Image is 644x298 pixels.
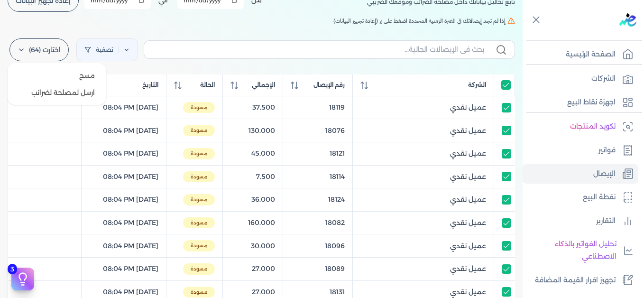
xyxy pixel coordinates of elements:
[283,257,352,280] td: 18089
[223,257,283,280] td: 27.000
[523,117,638,137] a: تكويد المنتجات
[523,164,638,184] a: الإيصال
[523,211,638,231] a: التقارير
[183,125,215,136] span: مسودة
[9,38,69,61] label: اختارت (64)
[450,172,486,182] span: عميل نقدي
[223,188,283,212] td: 36.000
[523,45,638,65] a: الصفحة الرئيسية
[596,215,616,227] p: التقارير
[183,217,215,229] span: مسودة
[527,238,616,262] p: تحليل الفواتير بالذكاء الاصطناعي
[360,102,486,112] a: عميل نقدي
[360,195,486,205] a: عميل نقدي
[313,81,345,89] span: رقم الإيصال
[223,119,283,142] td: 130.000
[523,234,638,266] a: تحليل الفواتير بالذكاء الاصطناعي
[183,263,215,275] span: مسودة
[283,119,352,142] td: 18076
[82,165,166,188] td: [DATE] 08:04 PM
[360,149,486,158] a: عميل نقدي
[82,257,166,280] td: [DATE] 08:04 PM
[450,195,486,205] span: عميل نقدي
[223,211,283,234] td: 160.000
[82,211,166,234] td: [DATE] 08:04 PM
[450,287,486,297] span: عميل نقدي
[566,48,616,61] p: الصفحة الرئيسية
[450,102,486,112] span: عميل نقدي
[523,270,638,290] a: تجهيز اقرار القيمة المضافة
[183,194,215,205] span: مسودة
[11,268,34,290] button: 3
[450,241,486,251] span: عميل نقدي
[283,96,352,119] td: 18119
[523,69,638,89] a: الشركات
[82,142,166,165] td: [DATE] 08:04 PM
[468,81,486,89] span: الشركة
[183,171,215,183] span: مسودة
[183,102,215,113] span: مسودة
[570,121,616,133] p: تكويد المنتجات
[535,274,616,287] p: تجهيز اقرار القيمة المضافة
[283,188,352,212] td: 18124
[591,73,616,85] p: الشركات
[11,84,102,101] button: ارسل لمصلحة لضرائب
[142,81,158,89] span: التاريخ
[252,81,275,89] span: الإجمالي
[450,126,486,136] span: عميل نقدي
[360,241,486,251] a: عميل نقدي
[79,71,95,80] span: مسح
[183,240,215,251] span: مسودة
[523,93,638,112] a: اجهزة نقاط البيع
[619,13,636,27] img: logo
[283,234,352,258] td: 18096
[82,234,166,258] td: [DATE] 08:04 PM
[360,126,486,136] a: عميل نقدي
[76,38,138,61] a: تصفية
[567,96,616,109] p: اجهزة نقاط البيع
[450,264,486,274] span: عميل نقدي
[450,218,486,228] span: عميل نقدي
[183,148,215,159] span: مسودة
[283,142,352,165] td: 18121
[360,172,486,182] a: عميل نقدي
[11,67,102,84] button: مسح
[523,187,638,207] a: نقطة البيع
[283,165,352,188] td: 18114
[152,45,484,55] input: بحث في الإيصالات الحالية...
[283,211,352,234] td: 18082
[223,234,283,258] td: 30.000
[333,17,506,25] span: إذا لم تجد إيصالاتك في الفترة الزمنية المحددة اضغط على زر (إعادة تجهيز البيانات)
[183,287,215,298] span: مسودة
[583,191,616,204] p: نقطة البيع
[223,96,283,119] td: 37.500
[223,165,283,188] td: 7.500
[593,168,616,180] p: الإيصال
[450,149,486,158] span: عميل نقدي
[223,142,283,165] td: 45.000
[598,144,616,157] p: فواتير
[360,287,486,297] a: عميل نقدي
[200,81,215,89] span: الحالة
[82,96,166,119] td: [DATE] 08:04 PM
[360,264,486,274] a: عميل نقدي
[8,264,17,274] span: 3
[360,218,486,228] a: عميل نقدي
[523,140,638,160] a: فواتير
[82,119,166,142] td: [DATE] 08:04 PM
[82,188,166,212] td: [DATE] 08:04 PM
